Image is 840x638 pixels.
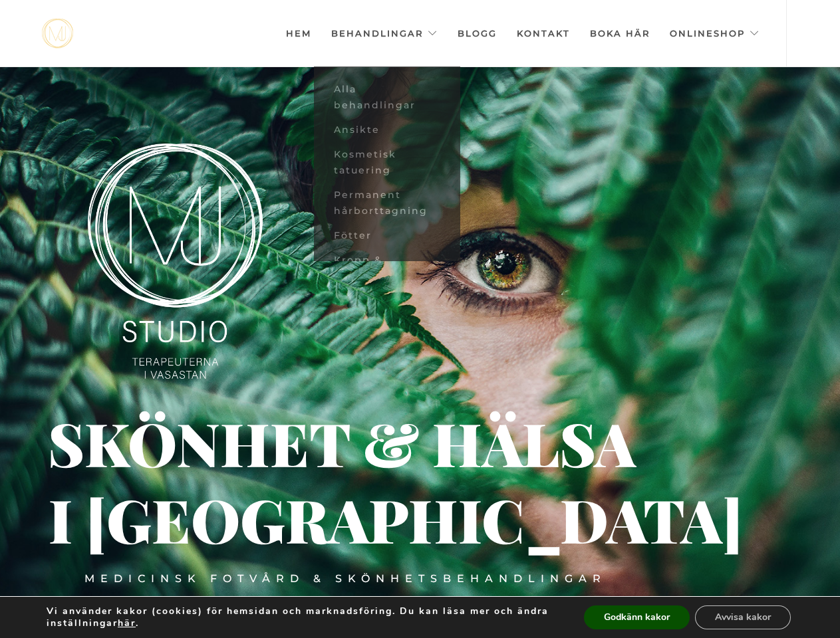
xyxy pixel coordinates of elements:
[314,118,460,142] a: Ansikte
[314,223,460,248] a: Fötter
[314,183,460,223] a: Permanent hårborttagning
[49,512,269,530] div: i [GEOGRAPHIC_DATA]
[314,77,460,118] a: Alla behandlingar
[314,248,460,288] a: Kropp & Välmående
[42,19,73,49] a: mjstudio mjstudio mjstudio
[48,435,523,450] div: Skönhet & hälsa
[47,605,556,629] p: Vi använder kakor (cookies) för hemsidan och marknadsföring. Du kan läsa mer och ändra inställnin...
[118,617,136,629] button: här
[695,605,791,629] button: Avvisa kakor
[84,572,607,586] div: Medicinsk fotvård & skönhetsbehandlingar
[584,605,690,629] button: Godkänn kakor
[42,19,73,49] img: mjstudio
[314,142,460,183] a: Kosmetisk tatuering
